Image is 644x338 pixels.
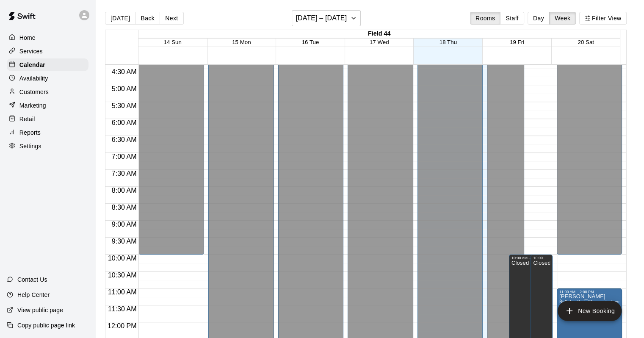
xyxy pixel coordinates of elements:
p: View public page [17,306,63,314]
span: 11:00 AM [106,288,139,296]
span: 9:30 AM [110,238,139,245]
span: 6:30 AM [110,136,139,143]
button: 16 Tue [302,39,319,45]
span: 8:30 AM [110,204,139,211]
button: 17 Wed [370,39,389,45]
button: 19 Fri [510,39,524,45]
div: Field 44 [138,30,620,38]
button: Back [135,12,160,25]
button: Filter View [579,12,627,25]
button: Week [549,12,576,25]
a: Marketing [7,99,88,112]
button: Staff [500,12,524,25]
a: Availability [7,72,88,85]
span: 11:30 AM [106,305,139,313]
span: 7:30 AM [110,170,139,177]
button: 14 Sun [164,39,182,45]
p: Marketing [19,101,46,110]
p: Retail [19,115,35,123]
button: Rooms [470,12,500,25]
a: Settings [7,140,88,152]
a: Retail [7,113,88,125]
a: Home [7,31,88,44]
a: Calendar [7,58,88,71]
a: Reports [7,126,88,139]
button: [DATE] – [DATE] [292,10,361,26]
span: 7:00 AM [110,153,139,160]
p: Settings [19,142,41,150]
span: 5:00 AM [110,85,139,92]
a: Services [7,45,88,58]
p: Copy public page link [17,321,75,330]
span: 12:00 PM [105,322,138,330]
div: 10:00 AM – 6:00 PM [511,256,544,260]
p: Reports [19,128,41,137]
button: Day [528,12,550,25]
span: 8:00 AM [110,187,139,194]
p: Customers [19,88,49,96]
p: Calendar [19,61,45,69]
span: 4:30 AM [110,68,139,75]
p: Contact Us [17,275,47,284]
p: Services [19,47,43,55]
h6: [DATE] – [DATE] [296,12,347,24]
button: add [558,301,622,321]
p: Home [19,33,36,42]
button: Next [160,12,183,25]
button: 20 Sat [578,39,594,45]
button: [DATE] [105,12,135,25]
span: 10:30 AM [106,272,139,279]
span: 9:00 AM [110,221,139,228]
div: 11:00 AM – 2:00 PM [559,290,620,294]
button: 15 Mon [232,39,251,45]
p: Availability [19,74,48,83]
div: 10:00 AM – 5:00 PM [533,256,550,260]
span: 5:30 AM [110,102,139,109]
a: Customers [7,86,88,98]
span: 6:00 AM [110,119,139,126]
p: Help Center [17,291,50,299]
button: 18 Thu [439,39,457,45]
span: 10:00 AM [106,255,139,262]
